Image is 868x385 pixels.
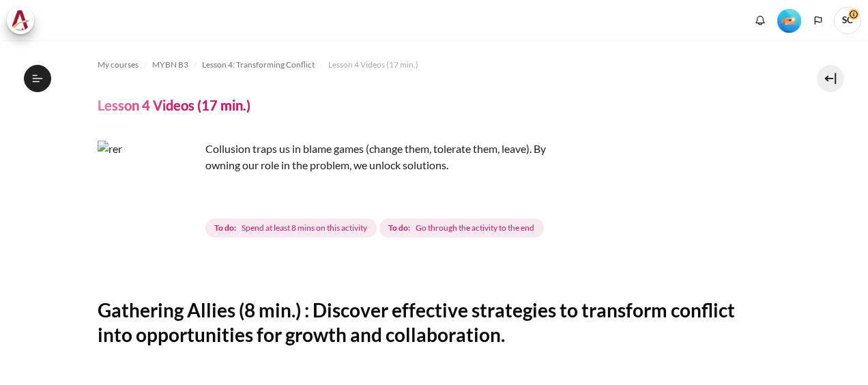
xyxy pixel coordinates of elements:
span: My courses [98,59,139,71]
span: MYBN B3 [152,59,188,71]
span: Go through the activity to the end [416,222,534,234]
div: Show notification window with no new notifications [750,10,770,31]
nav: Navigation bar [98,54,771,76]
span: Spend at least 8 mins on this activity [242,222,367,234]
span: SC [834,7,861,34]
span: Lesson 4 Videos (17 min.) [328,59,418,71]
h2: Gathering Allies (8 min.) : Discover effective strategies to transform conflict into opportunitie... [98,298,771,347]
a: MYBN B3 [152,57,188,73]
a: My courses [98,57,139,73]
div: Level #2 [777,8,801,33]
img: rer [98,141,200,243]
img: Architeck [11,10,30,31]
a: Architeck Architeck [7,7,41,34]
strong: To do: [388,222,410,234]
button: Languages [808,10,828,31]
h4: Lesson 4 Videos (17 min.) [98,96,250,114]
a: Lesson 4 Videos (17 min.) [328,57,418,73]
a: User menu [834,7,861,34]
img: Level #2 [777,9,801,33]
p: Collusion traps us in blame games (change them, tolerate them, leave). By owning our role in the ... [98,141,575,173]
a: Level #2 [772,8,807,33]
strong: To do: [214,222,236,234]
a: Lesson 4: Transforming Conflict [202,57,315,73]
span: Lesson 4: Transforming Conflict [202,59,315,71]
div: Completion requirements for Lesson 4 Videos (17 min.) [205,216,547,240]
